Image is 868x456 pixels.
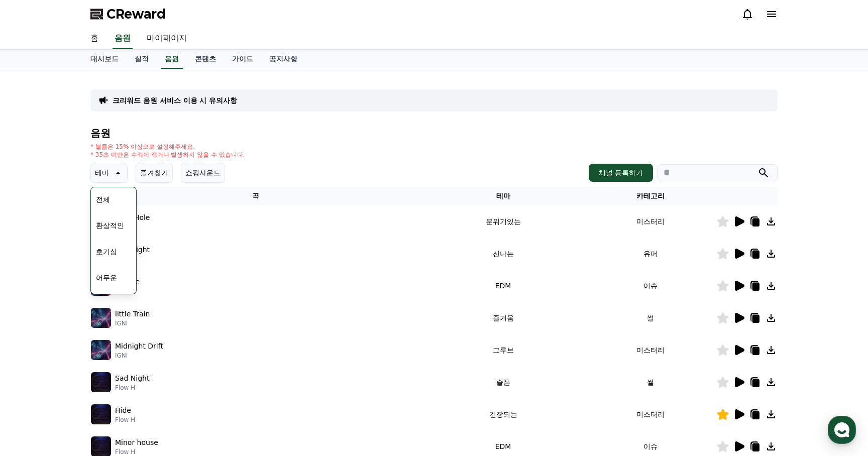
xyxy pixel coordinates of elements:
[421,238,585,270] td: 신나는
[115,448,158,456] p: Flow H
[106,6,166,22] span: CReward
[115,416,135,424] p: Flow H
[113,28,133,49] a: 음원
[115,384,149,392] p: Flow H
[261,50,305,69] a: 공지사항
[92,241,121,263] button: 호기심
[139,28,195,49] a: 마이페이지
[585,187,716,205] th: 카테고리
[585,270,716,302] td: 이슈
[91,372,111,392] img: music
[92,214,128,237] button: 환상적인
[585,238,716,270] td: 유머
[90,6,166,22] a: CReward
[3,318,66,344] a: 홈
[136,163,173,183] button: 즐겨찾기
[32,333,38,341] span: 홈
[90,128,778,139] h4: 음원
[187,50,224,69] a: 콘텐츠
[585,302,716,334] td: 썰
[92,267,121,289] button: 어두운
[90,163,128,183] button: 테마
[421,187,585,205] th: 테마
[90,187,421,205] th: 곡
[115,319,150,327] p: IGNI
[224,50,261,69] a: 가이드
[585,205,716,238] td: 미스터리
[589,164,653,182] button: 채널 등록하기
[421,302,585,334] td: 즐거움
[90,151,245,159] p: * 35초 미만은 수익이 적거나 발생하지 않을 수 있습니다.
[91,340,111,360] img: music
[92,334,104,342] span: 대화
[90,143,245,151] p: * 볼륨은 15% 이상으로 설정해주세요.
[585,398,716,430] td: 미스터리
[115,309,150,319] p: little Train
[66,318,130,344] a: 대화
[585,366,716,398] td: 썰
[161,50,183,69] a: 음원
[421,334,585,366] td: 그루브
[91,404,111,424] img: music
[155,333,167,341] span: 설정
[115,405,131,416] p: Hide
[421,205,585,238] td: 분위기있는
[127,50,157,69] a: 실적
[113,95,237,105] a: 크리워드 음원 서비스 이용 시 유의사항
[421,398,585,430] td: 긴장되는
[95,166,109,180] p: 테마
[82,50,127,69] a: 대시보드
[91,308,111,328] img: music
[115,341,163,352] p: Midnight Drift
[115,352,163,360] p: IGNI
[115,373,149,384] p: Sad Night
[585,334,716,366] td: 미스터리
[130,318,193,344] a: 설정
[92,188,114,210] button: 전체
[181,163,225,183] button: 쇼핑사운드
[82,28,106,49] a: 홈
[421,270,585,302] td: EDM
[115,437,158,448] p: Minor house
[421,366,585,398] td: 슬픈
